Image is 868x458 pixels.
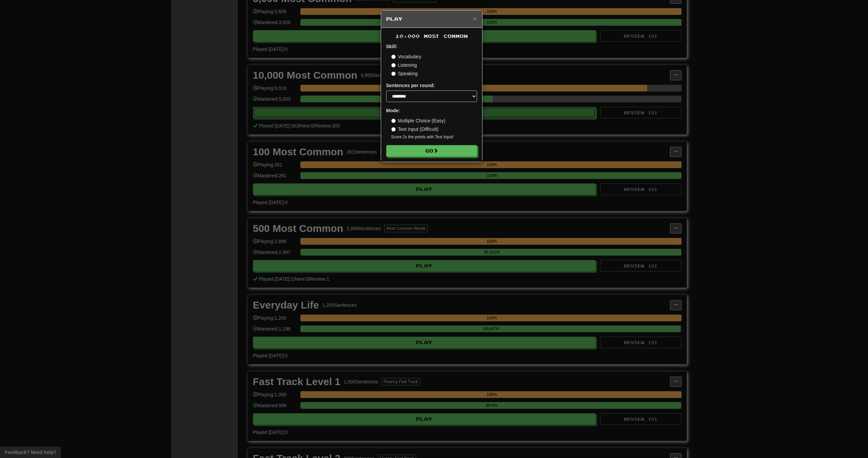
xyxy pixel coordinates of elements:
[391,134,477,140] small: Score 2x the points with Text Input !
[391,126,439,133] label: Text Input (Difficult)
[386,82,435,89] label: Sentences per round:
[391,70,418,77] label: Speaking
[386,145,477,157] button: Go
[473,15,477,22] button: Close
[391,127,396,132] input: Text Input (Difficult)
[391,53,421,60] label: Vocabulary
[391,72,396,76] input: Speaking
[386,16,477,22] h5: Play
[386,44,397,49] strong: Skill:
[391,119,396,123] input: Multiple Choice (Easy)
[473,15,477,22] span: ×
[391,63,396,67] input: Listening
[395,33,468,39] span: 10,000 Most Common
[391,117,446,124] label: Multiple Choice (Easy)
[391,62,417,68] label: Listening
[391,55,396,59] input: Vocabulary
[386,108,400,113] strong: Mode:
